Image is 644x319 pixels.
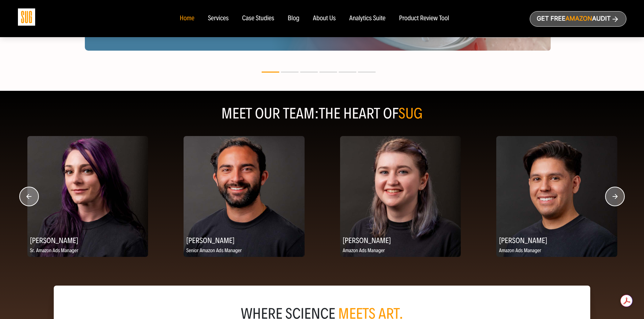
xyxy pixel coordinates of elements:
span: SUG [399,105,423,123]
a: Analytics Suite [349,15,385,22]
a: Services [208,15,229,22]
p: Amazon Ads Manager [340,247,461,255]
img: Sug [18,8,35,26]
a: Home [180,15,194,22]
a: About Us [313,15,336,22]
a: Get freeAmazonAudit [530,11,626,27]
a: Product Review Tool [399,15,449,22]
p: Amazon Ads Manager [496,247,617,255]
h2: [PERSON_NAME] [184,234,305,247]
img: Victor Farfan Baltazar, Amazon Ads Manager [496,136,617,257]
img: Chelsea Jaffe, Amazon Ads Manager [340,136,461,257]
h2: [PERSON_NAME] [27,234,148,247]
a: Case Studies [242,15,274,22]
p: Sr. Amazon Ads Manager [27,247,148,255]
h2: [PERSON_NAME] [340,234,461,247]
a: Blog [288,15,300,22]
span: Amazon [565,15,592,22]
img: Anthony Hernandez, Senior Amazon Ads Manager [184,136,305,257]
img: Nikki Valles, Sr. Amazon Ads Manager [27,136,148,257]
h2: [PERSON_NAME] [496,234,617,247]
p: Senior Amazon Ads Manager [184,247,305,255]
